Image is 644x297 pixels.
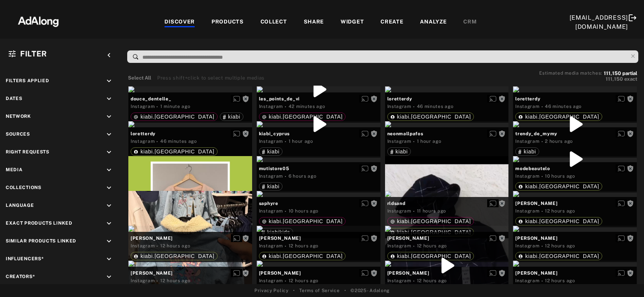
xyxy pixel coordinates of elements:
time: 2025-08-24T19:34:46.000Z [545,243,575,249]
span: · [156,139,158,145]
i: keyboard_arrow_left [105,51,113,59]
button: Enable diffusion on this media [616,199,627,207]
span: kiabi [228,114,240,120]
span: loretterdy [515,95,635,102]
span: Rights not requested [627,235,634,241]
button: Enable diffusion on this media [616,164,627,172]
button: 111,150exact [539,75,637,83]
span: Rights not requested [627,131,634,136]
div: Widget de chat [606,261,644,297]
span: Rights not requested [371,200,377,206]
time: 2025-08-25T05:35:33.000Z [545,139,573,144]
span: Network [6,114,31,119]
span: Rights not requested [627,96,634,101]
div: kiabi.france [134,114,215,119]
span: Estimated media matches: [539,70,602,76]
time: 2025-08-25T06:21:05.000Z [160,139,197,144]
i: keyboard_arrow_down [105,148,113,156]
span: [PERSON_NAME] [259,270,378,277]
button: Enable diffusion on this media [359,199,371,207]
div: DISCOVER [164,18,195,27]
i: keyboard_arrow_down [105,219,113,228]
span: Dates [6,96,22,101]
span: modebeautelo [515,165,635,172]
span: Language [6,203,34,208]
span: trendy_de_mymy [515,130,635,137]
div: WIDGET [341,18,364,27]
div: kiabi.france [134,149,215,154]
div: Instagram [387,103,411,110]
span: kiabi [267,148,279,155]
span: kiabi.[GEOGRAPHIC_DATA] [525,183,599,189]
span: kiabi.[GEOGRAPHIC_DATA] [525,114,599,120]
i: keyboard_arrow_down [105,255,113,263]
span: Rights not requested [371,96,377,101]
button: Enable diffusion on this media [487,130,499,138]
div: PRODUCTS [212,18,244,27]
time: 2025-08-24T21:03:15.000Z [545,174,575,179]
div: [EMAIL_ADDRESS][DOMAIN_NAME] [570,13,628,31]
span: · [285,104,287,110]
time: 2025-08-25T06:02:02.000Z [289,139,313,144]
time: 2025-08-24T19:34:46.000Z [545,208,575,214]
div: CREATE [380,18,403,27]
span: loretterdy [387,95,507,102]
time: 2025-08-25T05:40:33.000Z [417,139,442,144]
span: Filter [20,49,47,58]
span: les_points_de_vi [259,95,378,102]
span: · [285,208,287,214]
div: Instagram [259,242,283,249]
span: · [413,104,415,110]
span: mutistore05 [259,165,378,172]
button: Enable diffusion on this media [359,234,371,242]
span: Collections [6,185,41,190]
span: · [541,139,543,145]
span: · [156,104,158,110]
time: 2025-08-25T06:25:06.000Z [289,104,325,109]
time: 2025-08-25T07:05:55.000Z [160,104,190,109]
span: saphyre [259,200,378,207]
span: · [541,104,543,110]
div: Instagram [259,103,283,110]
span: [PERSON_NAME] [259,235,378,242]
div: Instagram [515,103,539,110]
span: [PERSON_NAME] [515,200,635,207]
div: Instagram [515,242,539,249]
span: kiabi.[GEOGRAPHIC_DATA] [525,218,599,224]
div: kiabi [262,149,279,154]
span: Filters applied [6,78,49,83]
span: Influencers* [6,256,44,261]
div: Press shift+click to select multiple medias [157,74,265,82]
i: keyboard_arrow_down [105,113,113,121]
span: Rights not requested [627,200,634,206]
span: kiabi [267,183,279,189]
span: kiabi.[GEOGRAPHIC_DATA] [525,253,599,259]
span: Similar Products Linked [6,238,76,244]
span: • [293,287,295,294]
span: Rights not requested [242,96,249,101]
span: Rights not requested [499,96,505,101]
button: Enable diffusion on this media [231,95,242,103]
span: Media [6,167,23,172]
span: Rights not requested [371,235,377,241]
span: · [285,139,287,145]
div: ANALYZE [420,18,447,27]
span: Rights not requested [371,131,377,136]
div: kiabi.france [518,219,599,224]
span: kiabi.[GEOGRAPHIC_DATA] [269,253,343,259]
div: kiabi.france [262,253,343,259]
iframe: Chat Widget [606,261,644,297]
button: Enable diffusion on this media [359,164,371,172]
span: neonmallpafos [387,130,507,137]
span: Right Requests [6,149,49,155]
div: Instagram [131,103,155,110]
time: 2025-08-24T20:42:42.000Z [289,208,319,214]
span: · [413,139,415,145]
span: kiabi_cyprus [259,130,378,137]
button: Enable diffusion on this media [359,130,371,138]
div: kiabi.france [262,114,343,119]
div: COLLECT [260,18,287,27]
div: SHARE [304,18,324,27]
div: kiabi [518,149,536,154]
span: kiabi [524,148,536,155]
